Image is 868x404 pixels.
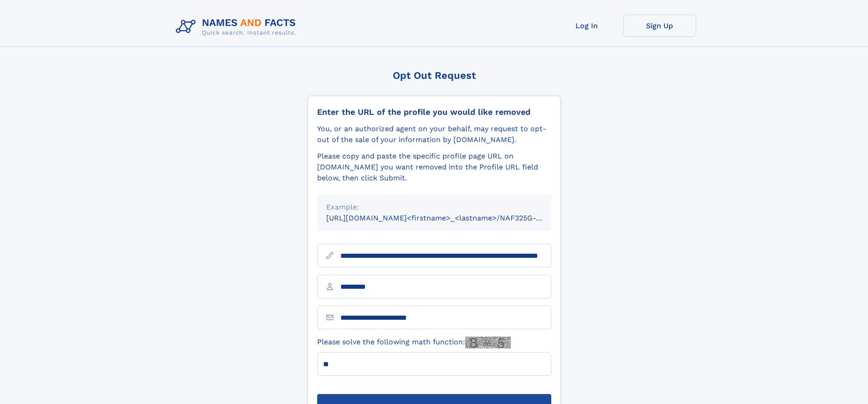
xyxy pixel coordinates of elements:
[326,214,569,222] small: [URL][DOMAIN_NAME]<firstname>_<lastname>/NAF325G-xxxxxxxx
[550,15,623,37] a: Log In
[317,337,511,348] label: Please solve the following math function:
[172,15,303,39] img: Logo Names and Facts
[326,202,542,213] div: Example:
[317,123,551,145] div: You, or an authorized agent on your behalf, may request to opt-out of the sale of your informatio...
[317,151,551,184] div: Please copy and paste the specific profile page URL on [DOMAIN_NAME] you want removed into the Pr...
[308,70,561,81] div: Opt Out Request
[623,15,696,37] a: Sign Up
[317,107,551,117] div: Enter the URL of the profile you would like removed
